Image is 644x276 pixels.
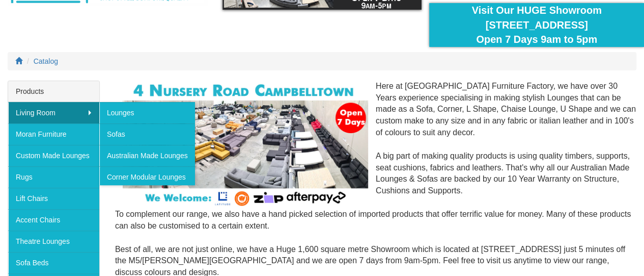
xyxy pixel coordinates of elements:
a: Lounges [99,102,195,123]
div: Visit Our HUGE Showroom [STREET_ADDRESS] Open 7 Days 9am to 5pm [437,3,636,47]
a: Australian Made Lounges [99,145,195,166]
a: Theatre Lounges [8,231,99,252]
div: Products [8,81,99,102]
a: Rugs [8,166,99,188]
a: Sofa Beds [8,252,99,273]
a: Moran Furniture [8,123,99,145]
img: Corner Modular Lounges [123,81,368,209]
a: Catalog [34,57,58,65]
a: Custom Made Lounges [8,145,99,166]
a: Accent Chairs [8,209,99,231]
a: Sofas [99,123,195,145]
a: Corner Modular Lounges [99,166,195,188]
a: Lift Chairs [8,188,99,209]
a: Living Room [8,102,99,123]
